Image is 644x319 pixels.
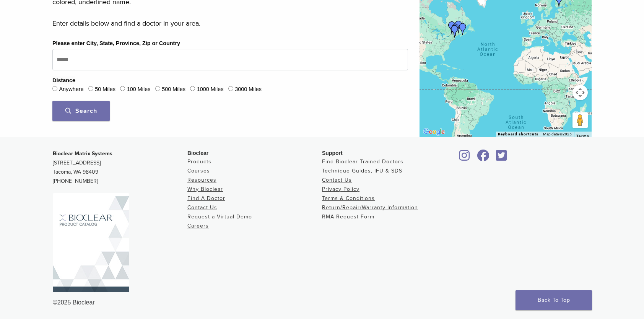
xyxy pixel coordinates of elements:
[53,149,187,186] p: [STREET_ADDRESS] Tacoma, WA 98409 [PHONE_NUMBER]
[421,127,447,137] img: Google
[446,21,458,34] div: Dr. Connie Tse-Wallerstein
[449,25,461,37] div: Dr. Vera Matshkalyan
[162,85,185,94] label: 500 Miles
[187,195,225,202] a: Find A Doctor
[187,204,217,211] a: Contact Us
[187,158,211,165] a: Products
[457,154,473,162] a: Bioclear
[322,150,343,156] span: Support
[53,150,112,157] strong: Bioclear Matrix Systems
[493,154,509,162] a: Bioclear
[449,25,461,37] div: Dr. Ian Roberts
[187,177,216,183] a: Resources
[187,186,223,192] a: Why Bioclear
[457,23,469,35] div: Dr. Atima Kamra
[449,24,462,36] div: Dr. Peter Drews
[52,18,408,29] p: Enter details below and find a doctor in your area.
[53,193,129,292] img: Bioclear
[474,154,492,162] a: Bioclear
[572,112,588,128] button: Drag Pegman onto the map to open Street View
[53,298,591,307] div: ©2025 Bioclear
[187,223,209,229] a: Careers
[572,85,588,100] button: Map camera controls
[235,85,262,94] label: 3000 Miles
[576,134,589,138] a: Terms (opens in new tab)
[187,150,208,156] span: Bioclear
[498,132,538,137] button: Keyboard shortcuts
[95,85,115,94] label: 50 Miles
[187,213,252,220] a: Request a Virtual Demo
[516,290,592,310] a: Back To Top
[322,213,374,220] a: RMA Request Form
[52,76,75,85] legend: Distance
[65,107,97,115] span: Search
[322,168,402,174] a: Technique Guides, IFU & SDS
[322,177,352,183] a: Contact Us
[59,85,83,94] label: Anywhere
[127,85,151,94] label: 100 Miles
[52,39,180,48] label: Please enter City, State, Province, Zip or Country
[52,101,110,121] button: Search
[421,127,447,137] a: Open this area in Google Maps (opens a new window)
[197,85,224,94] label: 1000 Miles
[322,204,418,211] a: Return/Repair/Warranty Information
[543,132,572,136] span: Map data ©2025
[322,195,375,202] a: Terms & Conditions
[322,186,359,192] a: Privacy Policy
[187,168,210,174] a: Courses
[452,21,465,33] div: Dr. Richa Bhalla
[322,158,403,165] a: Find Bioclear Trained Doctors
